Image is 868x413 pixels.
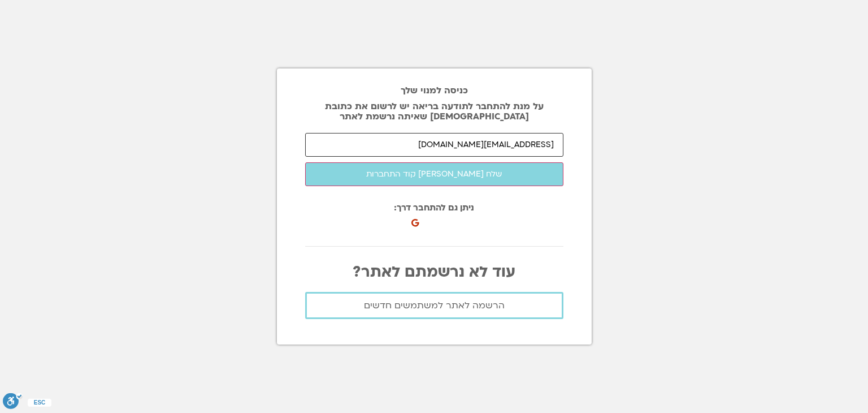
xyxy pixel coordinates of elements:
p: עוד לא נרשמתם לאתר? [305,264,563,281]
h2: כניסה למנוי שלך [305,85,563,96]
p: על מנת להתחבר לתודעה בריאה יש לרשום את כתובת [DEMOGRAPHIC_DATA] שאיתה נרשמת לאתר [305,101,563,122]
iframe: כפתור לכניסה באמצעות חשבון Google [414,206,537,231]
a: הרשמה לאתר למשתמשים חדשים [305,292,563,319]
button: שלח [PERSON_NAME] קוד התחברות [305,162,563,186]
span: הרשמה לאתר למשתמשים חדשים [364,300,505,311]
input: האימייל איתו נרשמת לאתר [305,133,563,157]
